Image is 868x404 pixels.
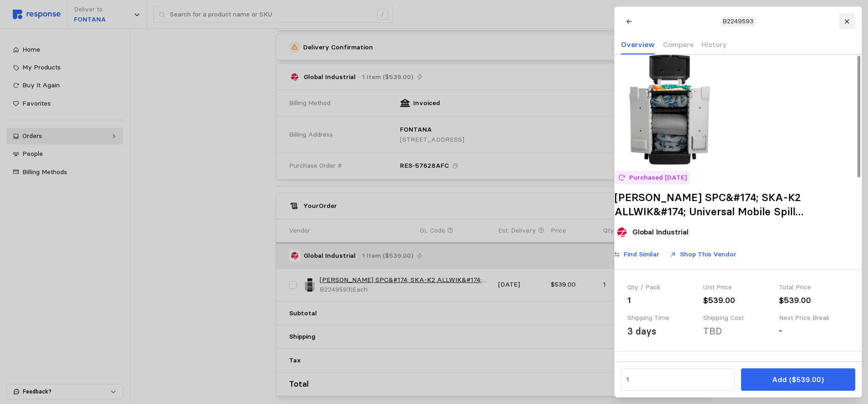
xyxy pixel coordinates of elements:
div: - [779,324,848,337]
div: Shipping Time [627,313,697,323]
div: 3 days [627,324,656,338]
p: Shop This Vendor [679,250,736,260]
button: Add ($539.00) [741,368,855,391]
p: Overview [621,39,655,50]
p: Global Industrial [632,226,688,238]
p: Compare [663,39,693,50]
img: BRW_SKA-K2.webp [615,55,724,165]
div: 1 [627,294,697,307]
div: Shipping Cost [703,313,773,323]
p: Purchased [DATE] [629,173,686,183]
div: $539.00 [703,294,773,307]
div: TBD [703,324,722,338]
p: Add ($539.00) [772,374,824,385]
div: $539.00 [779,294,848,307]
p: History [701,39,727,50]
button: Shop This Vendor [664,246,742,263]
div: Unit Price [703,282,773,292]
div: Qty / Pack [627,282,697,292]
div: Total Price [779,282,848,292]
div: Next Price Break [779,313,848,323]
button: Find Similar [608,246,664,263]
p: B2249593 [722,16,753,27]
input: Qty [626,372,729,388]
p: Find Similar [623,250,659,260]
h2: [PERSON_NAME] SPC&#174; SKA-K2 ALLWIK&#174; Universal Mobile Spill Kaddie/Trolley [615,191,862,218]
